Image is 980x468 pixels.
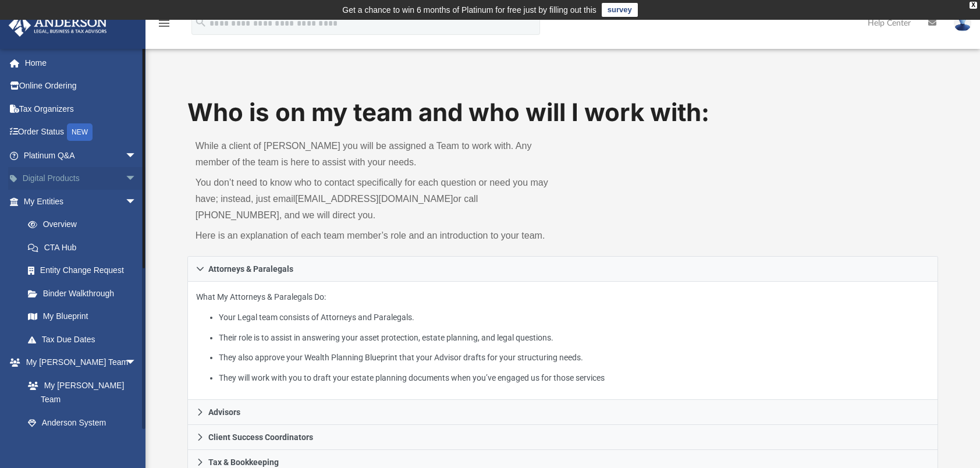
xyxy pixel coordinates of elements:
a: survey [602,3,638,17]
a: My Blueprint [16,305,148,328]
span: arrow_drop_down [125,190,148,214]
a: Platinum Q&Aarrow_drop_down [8,144,154,167]
a: menu [157,22,171,30]
p: What My Attorneys & Paralegals Do: [196,290,930,385]
a: Digital Productsarrow_drop_down [8,167,154,190]
span: Tax & Bookkeeping [208,458,279,466]
span: Client Success Coordinators [208,433,313,441]
li: Your Legal team consists of Attorneys and Paralegals. [219,310,929,325]
li: They will work with you to draft your estate planning documents when you’ve engaged us for those ... [219,371,929,385]
a: Anderson System [16,411,148,434]
a: Tax Organizers [8,97,154,120]
p: Here is an explanation of each team member’s role and an introduction to your team. [196,228,555,244]
a: Client Success Coordinators [187,425,939,450]
a: [EMAIL_ADDRESS][DOMAIN_NAME] [295,194,453,204]
a: CTA Hub [16,236,154,259]
span: arrow_drop_down [125,144,148,168]
a: My Entitiesarrow_drop_down [8,190,154,213]
a: Overview [16,213,154,236]
img: Anderson Advisors Platinum Portal [5,14,111,37]
h1: Who is on my team and who will I work with: [187,95,939,130]
a: My [PERSON_NAME] Team [16,374,143,411]
a: My [PERSON_NAME] Teamarrow_drop_down [8,351,148,374]
li: Their role is to assist in answering your asset protection, estate planning, and legal questions. [219,331,929,345]
i: menu [157,16,171,30]
a: Binder Walkthrough [16,282,154,305]
p: While a client of [PERSON_NAME] you will be assigned a Team to work with. Any member of the team ... [196,138,555,171]
div: Attorneys & Paralegals [187,282,939,400]
a: Order StatusNEW [8,120,154,144]
p: You don’t need to know who to contact specifically for each question or need you may have; instea... [196,175,555,224]
span: Attorneys & Paralegals [208,265,293,273]
div: Get a chance to win 6 months of Platinum for free just by filling out this [342,3,596,17]
div: close [970,2,977,9]
div: NEW [67,123,93,141]
span: arrow_drop_down [125,167,148,191]
span: arrow_drop_down [125,351,148,375]
a: Advisors [187,400,939,425]
li: They also approve your Wealth Planning Blueprint that your Advisor drafts for your structuring ne... [219,350,929,365]
a: Attorneys & Paralegals [187,256,939,282]
i: search [194,16,207,29]
span: Advisors [208,408,240,416]
img: User Pic [954,15,971,31]
a: Online Ordering [8,75,154,98]
a: Home [8,51,154,75]
a: Entity Change Request [16,259,154,282]
a: Tax Due Dates [16,328,154,351]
